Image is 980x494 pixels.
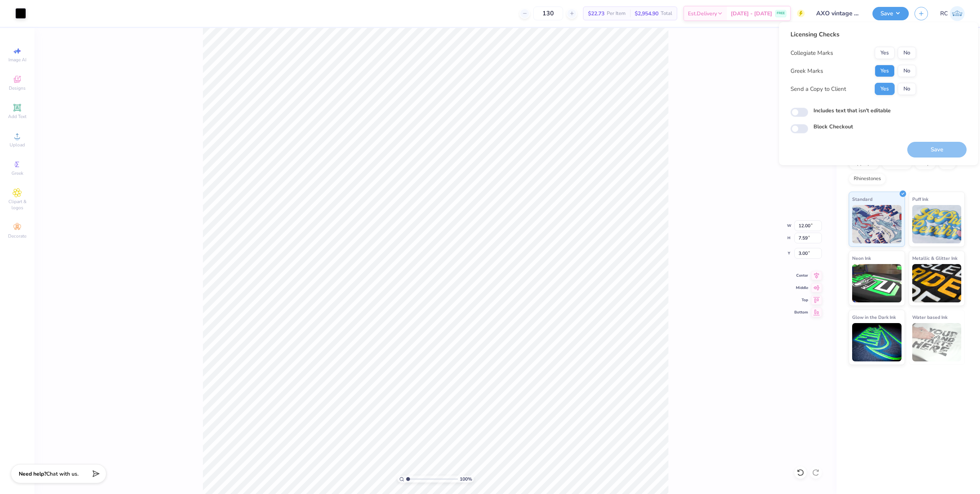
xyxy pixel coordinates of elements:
[813,107,891,115] label: Includes text that isn't editable
[661,10,672,18] span: Total
[607,10,626,18] span: Per Item
[533,7,563,20] input: – –
[11,170,23,176] span: Greek
[950,6,965,21] img: Rio Cabojoc
[898,83,916,95] button: No
[912,254,957,262] span: Metallic & Glitter Ink
[635,10,658,18] span: $2,954.90
[8,113,26,120] span: Add Text
[940,9,948,18] span: RC
[794,285,808,290] span: Middle
[898,65,916,77] button: No
[875,47,895,59] button: Yes
[460,476,472,483] span: 100 %
[852,254,871,262] span: Neon Ink
[10,142,25,148] span: Upload
[875,83,895,95] button: Yes
[912,264,962,302] img: Metallic & Glitter Ink
[688,10,717,18] span: Est. Delivery
[794,310,808,315] span: Bottom
[8,233,26,239] span: Decorate
[777,11,785,16] span: FREE
[588,10,604,18] span: $22.73
[4,199,31,211] span: Clipart & logos
[852,195,872,203] span: Standard
[794,297,808,303] span: Top
[852,264,902,302] img: Neon Ink
[791,49,833,57] div: Collegiate Marks
[852,205,902,243] img: Standard
[8,57,26,63] span: Image AI
[875,65,895,77] button: Yes
[912,195,928,203] span: Puff Ink
[791,85,846,94] div: Send a Copy to Client
[9,85,26,91] span: Designs
[912,323,962,361] img: Water based Ink
[731,10,772,18] span: [DATE] - [DATE]
[791,67,823,75] div: Greek Marks
[872,7,909,20] button: Save
[46,470,78,478] span: Chat with us.
[813,123,853,131] label: Block Checkout
[898,47,916,59] button: No
[940,6,965,21] a: RC
[19,470,46,478] strong: Need help?
[912,313,947,321] span: Water based Ink
[794,273,808,278] span: Center
[791,30,916,39] div: Licensing Checks
[852,323,902,361] img: Glow in the Dark Ink
[849,173,886,185] div: Rhinestones
[810,6,867,21] input: Untitled Design
[852,313,896,321] span: Glow in the Dark Ink
[912,205,962,243] img: Puff Ink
